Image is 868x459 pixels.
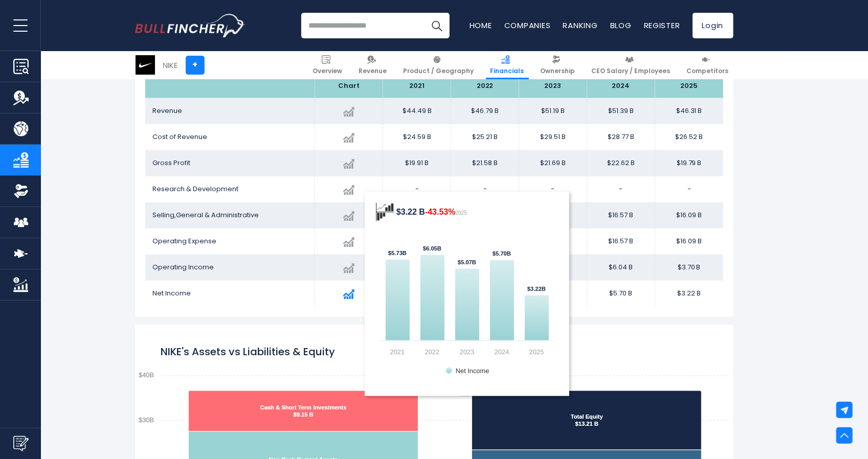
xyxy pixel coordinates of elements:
[655,255,723,281] td: $3.70 B
[139,371,154,379] text: $40B
[163,59,178,71] div: NIKE
[693,13,733,38] a: Login
[587,51,675,79] a: CEO Salary / Employees
[655,281,723,307] td: $3.22 B
[587,150,655,176] td: $22.62 B
[456,210,468,216] tspan: 2025
[504,20,551,31] a: Companies
[136,55,155,75] img: NKE logo
[610,20,632,31] a: Blog
[383,150,451,176] td: $19.91 B
[458,259,476,265] text: $5.07B
[519,124,587,150] td: $29.51 B
[153,184,239,194] span: Research & Development
[541,67,575,75] span: Ownership
[655,202,723,228] td: $16.09 B
[153,106,183,116] span: Revenue
[644,20,680,31] a: Register
[655,98,723,124] td: $46.31 B
[161,345,335,359] tspan: NIKE's Assets vs Liabilities & Equity
[587,124,655,150] td: $28.77 B
[655,176,723,202] td: -
[536,51,580,79] a: Ownership
[153,262,214,272] span: Operating Income
[519,98,587,124] td: $51.19 B
[383,176,451,202] td: -
[687,67,729,75] span: Competitors
[315,74,383,98] th: Chart
[153,288,191,298] span: Net Income
[470,20,492,31] a: Home
[390,348,405,356] text: 2021
[399,51,479,79] a: Product / Geography
[388,250,407,256] text: $5.73B
[456,367,489,375] text: Net Income
[529,348,544,356] text: 2025
[451,98,519,124] td: $46.79 B
[354,51,392,79] a: Revenue
[425,208,456,216] tspan: -43.53%
[313,67,343,75] span: Overview
[592,67,671,75] span: CEO Salary / Employees
[153,236,217,246] span: Operating Expense
[655,150,723,176] td: $19.79 B
[383,74,451,98] th: 2021
[135,14,245,37] a: Go to homepage
[682,51,733,79] a: Competitors
[13,183,29,199] img: Ownership
[587,176,655,202] td: -
[655,124,723,150] td: $26.52 B
[587,98,655,124] td: $51.39 B
[451,74,519,98] th: 2022
[153,158,191,168] span: Gross Profit
[375,202,559,386] svg: $3.22 B -43.53% 2025
[135,14,246,37] img: Bullfincher logo
[308,51,347,79] a: Overview
[587,202,655,228] td: $16.57 B
[563,20,598,31] a: Ranking
[404,67,474,75] span: Product / Geography
[570,414,603,427] text: Total Equity $13.21 B
[139,416,154,424] text: $30B
[587,281,655,307] td: $5.70 B
[519,176,587,202] td: -
[527,286,546,292] text: $3.22B
[495,348,509,356] text: 2024
[186,56,205,75] a: +
[359,67,387,75] span: Revenue
[519,150,587,176] td: $21.69 B
[396,208,456,216] tspan: $3.22 B
[655,74,723,98] th: 2025
[451,124,519,150] td: $25.21 B
[486,51,529,79] a: Financials
[425,348,439,356] text: 2022
[655,228,723,255] td: $16.09 B
[153,132,208,142] span: Cost of Revenue
[493,250,511,257] text: $5.70B
[424,13,450,38] button: Search
[460,348,474,356] text: 2023
[423,245,441,251] text: $6.05B
[587,228,655,255] td: $16.57 B
[491,67,524,75] span: Financials
[383,98,451,124] td: $44.49 B
[260,404,346,418] text: Cash & Short Term Investments $9.15 B
[451,150,519,176] td: $21.58 B
[587,255,655,281] td: $6.04 B
[519,74,587,98] th: 2023
[153,210,259,220] span: Selling,General & Administrative
[383,124,451,150] td: $24.59 B
[451,176,519,202] td: -
[587,74,655,98] th: 2024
